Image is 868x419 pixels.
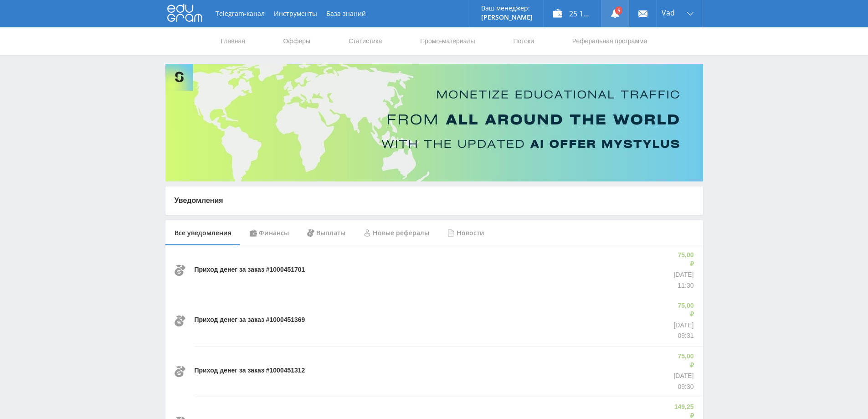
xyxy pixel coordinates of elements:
[419,27,476,55] a: Промо-материалы
[673,270,693,279] p: [DATE]
[481,5,533,12] p: Ваш менеджер:
[282,27,312,55] a: Офферы
[673,301,693,319] p: 75,00 ₽
[512,27,535,55] a: Потоки
[662,9,675,16] span: Vad
[673,281,693,290] p: 11:30
[673,321,693,330] p: [DATE]
[481,14,533,21] p: [PERSON_NAME]
[673,331,693,341] p: 09:31
[195,366,305,375] p: Приход денег за заказ #1000451312
[165,220,241,246] div: Все уведомления
[571,27,648,55] a: Реферальная программа
[298,220,354,246] div: Выплаты
[673,352,693,370] p: 75,00 ₽
[673,372,693,381] p: [DATE]
[348,27,383,55] a: Статистика
[673,251,693,269] p: 75,00 ₽
[438,220,493,246] div: Новости
[354,220,438,246] div: Новые рефералы
[165,64,703,181] img: Banner
[241,220,298,246] div: Финансы
[220,27,246,55] a: Главная
[195,316,305,325] p: Приход денег за заказ #1000451369
[175,196,694,206] p: Уведомления
[673,383,693,392] p: 09:30
[195,265,305,274] p: Приход денег за заказ #1000451701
